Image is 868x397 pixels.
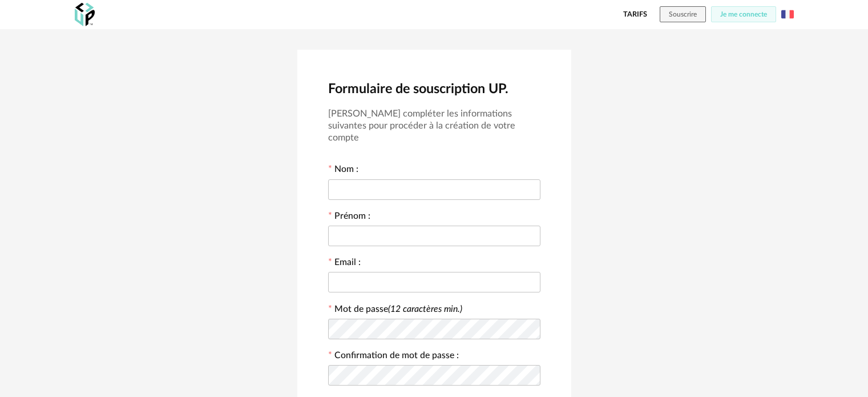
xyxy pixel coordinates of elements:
[328,165,358,177] label: Nom :
[388,304,462,314] i: (12 caractères min.)
[328,81,540,98] h2: Formulaire de souscription UP.
[328,258,361,270] label: Email :
[623,6,647,22] a: Tarifs
[328,108,540,144] h3: [PERSON_NAME] compléter les informations suivantes pour procéder à la création de votre compte
[75,3,95,26] img: OXP
[669,11,697,18] span: Souscrire
[328,351,459,363] label: Confirmation de mot de passe :
[711,6,776,22] button: Je me connecte
[660,6,706,22] button: Souscrire
[328,212,370,223] label: Prénom :
[781,8,794,21] img: fr
[720,11,767,18] span: Je me connecte
[334,304,462,314] label: Mot de passe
